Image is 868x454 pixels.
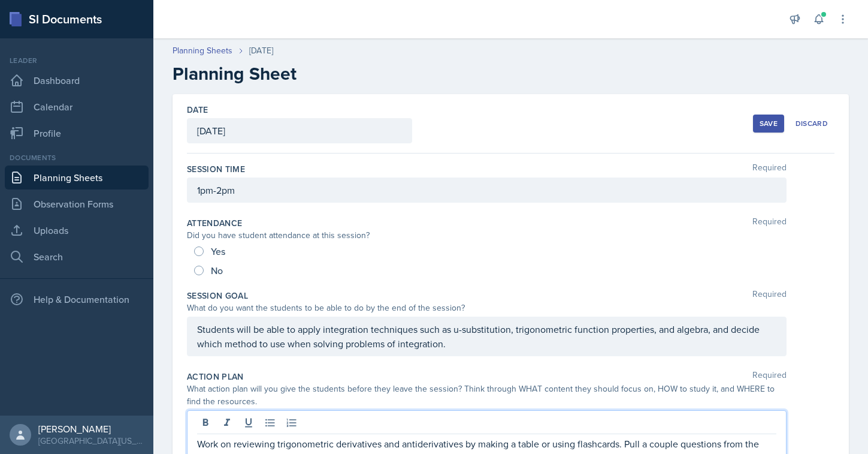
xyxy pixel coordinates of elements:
span: Required [752,290,787,302]
span: Yes [211,245,225,257]
div: Save [760,119,778,128]
h2: Planning Sheet [173,63,849,85]
a: Profile [5,121,149,145]
a: Observation Forms [5,192,149,216]
a: Uploads [5,218,149,242]
span: Required [752,217,787,229]
a: Planning Sheets [5,166,149,190]
a: Calendar [5,95,149,119]
div: Documents [5,152,149,163]
p: Students will be able to apply integration techniques such as u-substitution, trigonometric funct... [197,322,776,351]
span: Required [752,163,787,175]
div: What do you want the students to be able to do by the end of the session? [187,302,787,314]
a: Dashboard [5,68,149,92]
button: Discard [789,115,834,133]
span: Required [752,371,787,383]
label: Session Time [187,163,245,175]
label: Action Plan [187,371,244,383]
div: [GEOGRAPHIC_DATA][US_STATE] in [GEOGRAPHIC_DATA] [38,435,144,447]
div: [PERSON_NAME] [38,423,144,435]
span: No [211,264,223,276]
button: Save [753,115,784,133]
label: Date [187,104,208,116]
a: Search [5,245,149,269]
div: Leader [5,55,149,66]
label: Attendance [187,217,243,229]
p: 1pm-2pm [197,183,776,197]
div: Did you have student attendance at this session? [187,229,787,242]
label: Session Goal [187,290,248,302]
div: What action plan will you give the students before they leave the session? Think through WHAT con... [187,383,787,408]
a: Planning Sheets [173,44,232,57]
div: Help & Documentation [5,287,149,311]
div: Discard [796,119,828,128]
div: [DATE] [249,44,273,57]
